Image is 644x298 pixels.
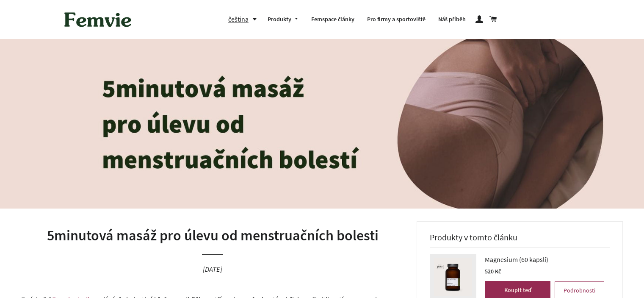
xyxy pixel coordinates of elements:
time: [DATE] [203,265,222,274]
button: čeština [228,14,261,25]
span: Magnesium (60 kapslí) [485,254,548,265]
h3: Produkty v tomto článku [430,232,610,248]
img: Femvie [60,6,136,33]
a: Produkty [261,8,305,31]
a: Pro firmy a sportoviště [361,8,432,31]
a: Femspace články [305,8,361,31]
h1: 5minutová masáž pro úlevu od menstruačních bolesti [21,226,404,246]
span: 520 Kč [485,267,501,275]
a: Náš příběh [432,8,472,31]
a: Magnesium (60 kapslí) 520 Kč [485,254,604,277]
